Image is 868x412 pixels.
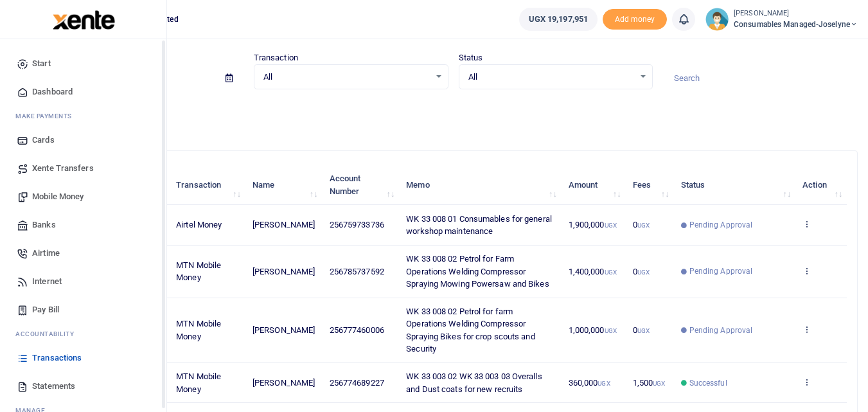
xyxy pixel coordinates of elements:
span: 1,400,000 [569,267,617,276]
span: WK 33 008 02 Petrol for farm Operations Welding Compressor Spraying Bikes for crop scouts and Sec... [406,307,535,354]
li: M [10,106,156,126]
span: 256777460006 [330,325,384,335]
span: Statements [32,380,75,393]
span: 360,000 [569,378,610,388]
span: [PERSON_NAME] [252,220,315,229]
p: Download [49,105,858,118]
span: ake Payments [22,111,72,121]
span: 1,500 [633,378,666,388]
span: Xente Transfers [32,162,94,175]
span: MTN Mobile Money [176,372,221,394]
a: profile-user [PERSON_NAME] Consumables managed-Joselyne [705,8,858,31]
span: 256785737592 [330,267,384,276]
th: Memo: activate to sort column ascending [399,165,561,205]
span: MTN Mobile Money [176,260,221,283]
small: UGX [598,380,610,387]
span: Pay Bill [32,303,59,316]
th: Amount: activate to sort column ascending [561,165,625,205]
small: UGX [605,222,617,229]
a: UGX 19,197,951 [519,8,598,31]
span: WK 33 008 02 Petrol for Farm Operations Welding Compressor Spraying Mowing Powersaw and Bikes [406,254,549,289]
span: Airtel Money [176,220,222,229]
a: Mobile Money [10,183,156,211]
a: Statements [10,372,156,400]
small: UGX [637,269,650,276]
span: [PERSON_NAME] [252,325,315,335]
small: [PERSON_NAME] [734,8,858,19]
li: Wallet ballance [514,8,603,31]
small: UGX [637,222,650,229]
span: Mobile Money [32,190,84,203]
a: Start [10,49,156,78]
th: Transaction: activate to sort column ascending [169,165,245,205]
th: Status: activate to sort column ascending [673,165,795,205]
span: WK 33 008 01 Consumables for general workshop maintenance [406,214,552,237]
a: Transactions [10,344,156,372]
a: Internet [10,267,156,296]
a: Pay Bill [10,296,156,324]
span: Start [32,57,51,70]
small: UGX [605,327,617,334]
span: 256774689227 [330,378,384,388]
span: Pending Approval [689,265,753,277]
span: Add money [603,9,667,30]
span: WK 33 003 02 WK 33 003 03 Overalls and Dust coats for new recruits [406,372,542,394]
img: logo-large [53,10,115,30]
a: Xente Transfers [10,154,156,183]
span: UGX 19,197,951 [529,13,588,26]
li: Toup your wallet [603,9,667,30]
a: Dashboard [10,78,156,106]
th: Action: activate to sort column ascending [795,165,847,205]
th: Fees: activate to sort column ascending [625,165,673,205]
span: Pending Approval [689,219,753,231]
span: MTN Mobile Money [176,319,221,341]
label: Status [459,51,483,64]
span: Dashboard [32,85,73,98]
span: 0 [633,220,650,229]
a: logo-small logo-large logo-large [51,14,115,24]
span: Internet [32,275,62,288]
span: Cards [32,134,55,147]
span: Consumables managed-Joselyne [734,19,858,30]
span: All [468,71,635,84]
input: Search [663,67,858,89]
a: Add money [603,13,667,23]
span: Transactions [32,352,82,364]
span: Pending Approval [689,325,753,336]
small: UGX [605,269,617,276]
span: 256759733736 [330,220,384,229]
span: Banks [32,219,56,231]
span: 0 [633,325,650,335]
small: UGX [637,327,650,334]
img: profile-user [705,8,729,31]
span: Airtime [32,247,60,260]
a: Banks [10,211,156,239]
th: Name: activate to sort column ascending [245,165,323,205]
small: UGX [653,380,665,387]
span: 1,000,000 [569,325,617,335]
span: [PERSON_NAME] [252,267,315,276]
th: Account Number: activate to sort column ascending [322,165,399,205]
label: Transaction [254,51,298,64]
span: All [263,71,430,84]
span: Successful [689,377,727,389]
a: Airtime [10,239,156,267]
span: [PERSON_NAME] [252,378,315,388]
li: Ac [10,324,156,344]
span: 0 [633,267,650,276]
a: Cards [10,126,156,154]
span: 1,900,000 [569,220,617,229]
span: countability [25,329,74,339]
